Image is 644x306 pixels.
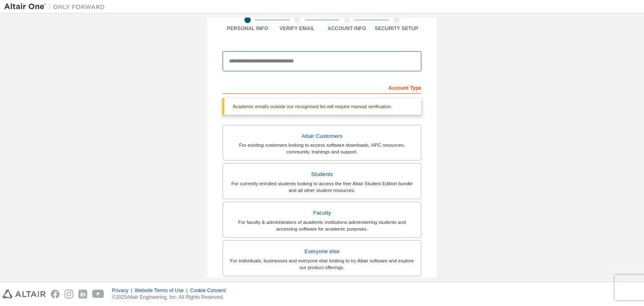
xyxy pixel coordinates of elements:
img: youtube.svg [92,290,104,298]
div: Verify Email [273,25,322,32]
div: Altair Customers [228,130,416,142]
div: Cookie Consent [190,287,231,294]
div: Students [228,169,416,180]
div: For existing customers looking to access software downloads, HPC resources, community, trainings ... [228,142,416,155]
div: For currently enrolled students looking to access the free Altair Student Edition bundle and all ... [228,180,416,194]
div: Account Info [322,25,372,32]
div: Faculty [228,207,416,219]
div: Personal Info [223,25,273,32]
img: linkedin.svg [78,290,87,298]
div: Privacy [112,287,135,294]
p: © 2025 Altair Engineering, Inc. All Rights Reserved. [112,294,231,301]
div: Security Setup [372,25,422,32]
div: Everyone else [228,246,416,257]
img: Altair One [4,3,109,11]
img: instagram.svg [65,290,73,298]
img: facebook.svg [51,290,60,298]
img: altair_logo.svg [3,290,46,298]
div: Academic emails outside our recognised list will require manual verification. [223,98,421,115]
div: For faculty & administrators of academic institutions administering students and accessing softwa... [228,219,416,232]
div: For individuals, businesses and everyone else looking to try Altair software and explore our prod... [228,257,416,271]
div: Account Type [223,80,421,94]
div: Website Terms of Use [135,287,190,294]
